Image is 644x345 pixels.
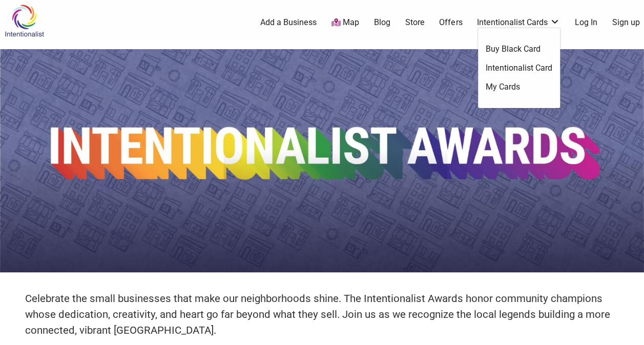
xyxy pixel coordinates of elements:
a: Map [331,17,359,29]
a: Intentionalist Cards [477,17,560,28]
a: Store [405,17,424,28]
p: Celebrate the small businesses that make our neighborhoods shine. The Intentionalist Awards honor... [25,291,619,338]
a: Offers [439,17,462,28]
a: Add a Business [260,17,317,28]
a: Log In [575,17,597,28]
a: Blog [374,17,390,28]
a: Intentionalist Card [486,62,552,74]
a: Sign up [612,17,640,28]
a: Buy Black Card [486,44,552,55]
a: My Cards [486,81,552,93]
